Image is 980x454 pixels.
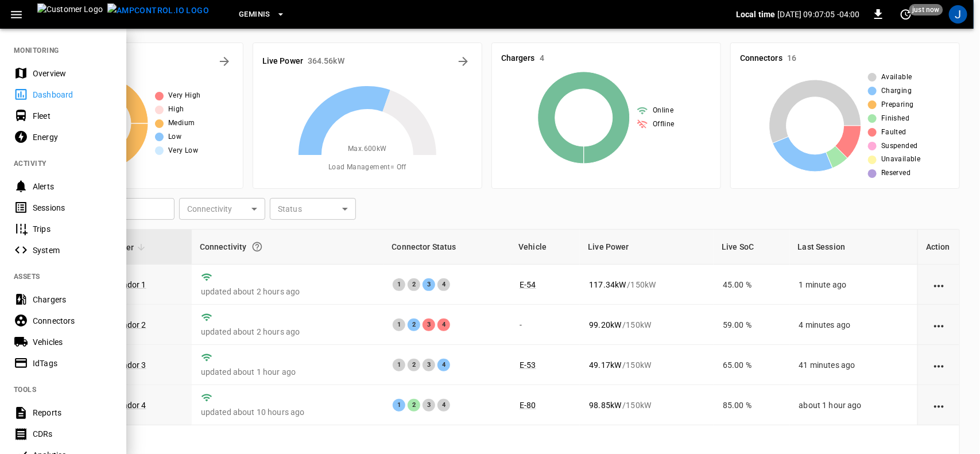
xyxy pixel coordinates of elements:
div: Overview [33,68,113,79]
div: Sessions [33,202,113,214]
div: Vehicles [33,336,113,348]
div: Trips [33,223,113,235]
button: set refresh interval [897,5,915,24]
div: Alerts [33,181,113,192]
img: Customer Logo [37,3,103,25]
p: Local time [736,9,776,20]
div: Energy [33,131,113,143]
span: Geminis [239,8,270,21]
div: Chargers [33,294,113,305]
div: Fleet [33,110,113,122]
div: Connectors [33,315,113,327]
div: CDRs [33,428,113,440]
span: just now [909,4,943,15]
div: profile-icon [949,5,967,24]
p: [DATE] 09:07:05 -04:00 [778,9,860,20]
div: IdTags [33,358,113,369]
div: Dashboard [33,89,113,100]
img: ampcontrol.io logo [107,3,209,18]
div: System [33,245,113,256]
div: Reports [33,407,113,418]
